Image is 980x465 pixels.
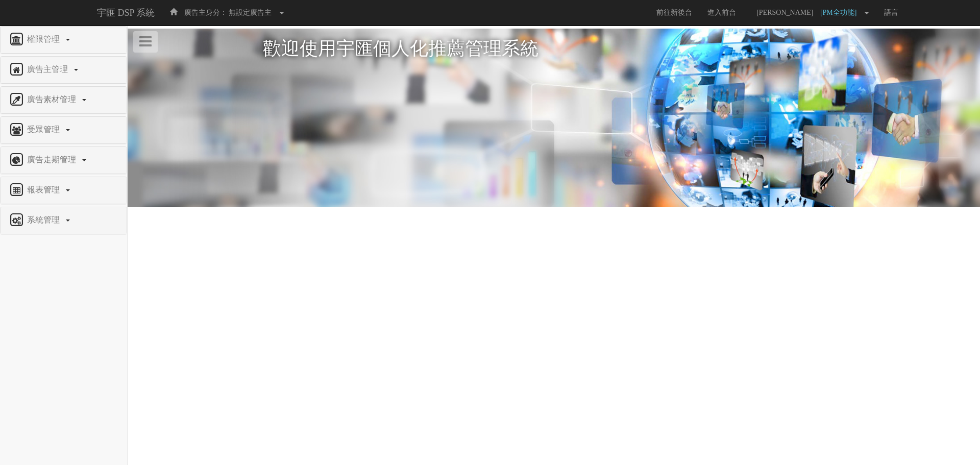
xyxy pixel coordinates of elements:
[8,32,119,48] a: 權限管理
[263,39,845,59] h1: 歡迎使用宇匯個人化推薦管理系統
[8,212,119,229] a: 系統管理
[8,122,119,138] a: 受眾管理
[8,152,119,168] a: 廣告走期管理
[8,92,119,108] a: 廣告素材管理
[24,65,73,74] span: 廣告主管理
[24,185,65,194] span: 報表管理
[184,9,227,16] span: 廣告主身分：
[229,9,272,16] span: 無設定廣告主
[24,155,81,164] span: 廣告走期管理
[8,182,119,199] a: 報表管理
[8,62,119,78] a: 廣告主管理
[24,35,65,43] span: 權限管理
[24,215,65,224] span: 系統管理
[24,125,65,134] span: 受眾管理
[24,95,81,104] span: 廣告素材管理
[751,9,818,16] span: [PERSON_NAME]
[820,9,862,16] span: [PM全功能]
